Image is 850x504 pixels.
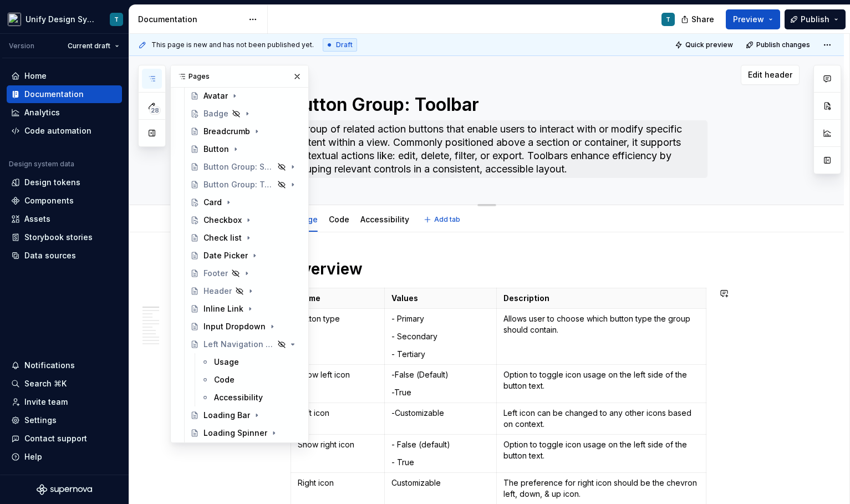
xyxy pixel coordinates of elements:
[24,213,50,225] div: Assets
[24,70,47,82] div: Home
[186,247,304,264] a: Date Picker
[748,69,792,80] span: Edit header
[203,286,232,297] div: Header
[7,85,122,103] a: Documentation
[203,161,274,172] div: Button Group: Segmented Control
[733,14,764,25] span: Preview
[24,125,91,136] div: Code automation
[298,293,378,304] p: Name
[7,104,122,121] a: Analytics
[24,415,57,426] div: Settings
[203,197,222,208] div: Card
[356,207,414,231] div: Accessibility
[186,211,304,229] a: Checkbox
[186,229,304,247] a: Check list
[63,38,124,54] button: Current draft
[214,392,263,403] div: Accessibility
[196,353,304,371] a: Usage
[186,406,304,424] a: Loading Bar
[726,9,780,29] button: Preview
[7,174,122,191] a: Design tokens
[203,303,243,314] div: Inline Link
[186,176,304,194] a: Button Group: Toolbar
[7,448,122,466] button: Help
[741,65,800,85] button: Edit header
[288,91,708,118] textarea: Button Group: Toolbar
[420,212,465,227] button: Add tab
[186,105,304,123] a: Badge
[391,408,490,419] p: -Customizable
[24,378,67,389] div: Search ⌘K
[7,122,122,140] a: Code automation
[391,457,490,468] p: - True
[138,14,243,25] div: Documentation
[503,313,700,335] p: Allows user to choose which button type the group should contain.
[203,410,250,421] div: Loading Bar
[391,369,490,380] p: -False (Default)
[291,259,710,279] h1: Overview
[186,424,304,442] a: Loading Spinner
[756,40,810,49] span: Publish changes
[24,232,93,243] div: Storybook stories
[186,194,304,211] a: Card
[203,108,228,119] div: Badge
[503,439,700,461] p: Option to toggle icon usage on the left side of the button text.
[503,477,700,500] p: The preference for right icon should be the chevron left, down, & up icon.
[24,433,87,444] div: Contact support
[196,371,304,389] a: Code
[434,215,460,224] span: Add tab
[785,9,846,29] button: Publish
[24,396,68,408] div: Invite team
[186,158,304,176] a: Button Group: Segmented Control
[298,369,378,380] p: Show left icon
[186,282,304,300] a: Header
[9,160,74,169] div: Design system data
[391,477,490,488] p: Customizable
[7,210,122,228] a: Assets
[298,408,378,419] p: Left icon
[186,87,304,105] a: Avatar
[203,144,229,155] div: Button
[7,247,122,264] a: Data sources
[186,318,304,335] a: Input Dropdown
[214,357,239,368] div: Usage
[7,430,122,447] button: Contact support
[503,408,700,430] p: Left icon can be changed to any other icons based on context.
[671,37,738,53] button: Quick preview
[203,250,248,261] div: Date Picker
[186,264,304,282] a: Footer
[37,484,92,495] a: Supernova Logo
[503,293,700,304] p: Description
[391,349,490,360] p: - Tertiary
[675,9,721,29] button: Share
[186,442,304,460] a: Logo Container
[68,42,110,50] span: Current draft
[203,268,228,279] div: Footer
[298,439,378,450] p: Show right icon
[203,427,267,439] div: Loading Spinner
[186,140,304,158] a: Button
[203,321,266,332] div: Input Dropdown
[2,7,126,31] button: Unify Design SystemT
[298,477,378,488] p: Right icon
[742,37,815,53] button: Publish changes
[186,300,304,318] a: Inline Link
[685,40,733,49] span: Quick preview
[24,177,80,188] div: Design tokens
[24,107,60,118] div: Analytics
[24,89,84,100] div: Documentation
[666,15,670,24] div: T
[691,14,714,25] span: Share
[7,228,122,246] a: Storybook stories
[329,215,349,224] a: Code
[24,250,76,261] div: Data sources
[391,387,490,398] p: -True
[203,90,228,101] div: Avatar
[391,313,490,324] p: - Primary
[24,195,74,206] div: Components
[391,331,490,342] p: - Secondary
[186,335,304,353] a: Left Navigation Menu
[7,393,122,411] a: Invite team
[186,123,304,140] a: Breadcrumb
[151,40,314,49] span: This page is new and has not been published yet.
